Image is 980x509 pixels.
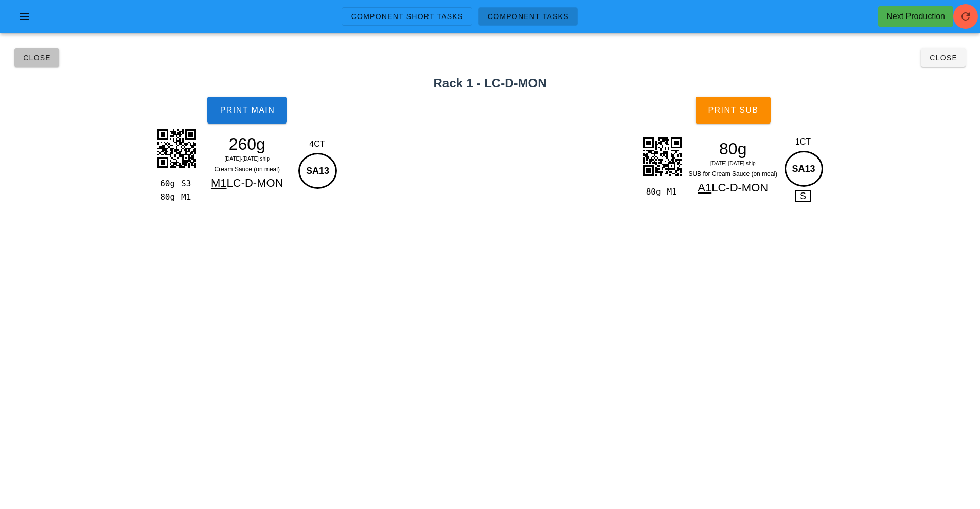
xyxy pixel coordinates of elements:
[707,106,758,115] span: Print Sub
[478,7,578,26] a: Component Tasks
[698,181,711,194] span: A1
[642,185,663,199] div: 80g
[342,7,472,26] a: Component Short Tasks
[207,97,287,124] button: Print Main
[151,122,202,174] img: oS2feDqJ+r0JudJe2rJI5alrJqkwKwT8WhrpqQRIQjI5i2xrxA+JhxTRS82QDHhkHSagkjZLCCSzaPwMMSEijWQYk+ohfsgmQ...
[710,161,755,166] span: [DATE]-[DATE] ship
[298,153,337,189] div: SA13
[202,136,292,152] div: 260g
[211,177,227,189] span: M1
[795,190,811,202] span: S
[225,156,270,162] span: [DATE]-[DATE] ship
[219,106,275,115] span: Print Main
[696,97,771,124] button: Print Sub
[227,177,283,189] span: LC-D-MON
[156,177,177,190] div: 60g
[14,48,59,67] button: Close
[6,74,974,93] h2: Rack 1 - LC-D-MON
[202,164,292,174] div: Cream Sauce (on meal)
[663,185,684,199] div: M1
[921,48,966,67] button: Close
[177,190,198,204] div: M1
[156,190,177,204] div: 80g
[929,54,957,62] span: Close
[350,12,463,21] span: Component Short Tasks
[23,54,51,62] span: Close
[711,181,768,194] span: LC-D-MON
[636,131,688,182] img: QMxYG4+tgphZQAAAABJRU5ErkJggg==
[688,141,778,156] div: 80g
[782,136,825,148] div: 1CT
[487,12,569,21] span: Component Tasks
[886,10,945,23] div: Next Production
[296,138,338,150] div: 4CT
[688,169,778,179] div: SUB for Cream Sauce (on meal)
[177,177,198,190] div: S3
[785,151,823,187] div: SA13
